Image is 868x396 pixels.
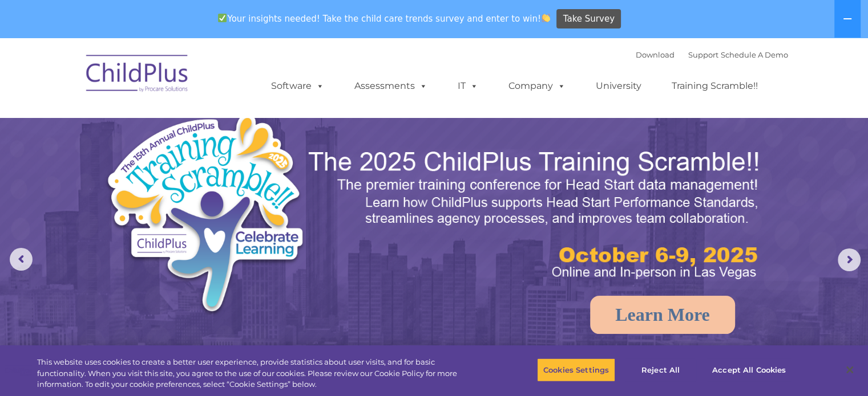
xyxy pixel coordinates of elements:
div: This website uses cookies to create a better user experience, provide statistics about user visit... [37,357,478,390]
a: Take Survey [556,9,621,29]
img: ✅ [218,14,227,22]
img: 👏 [542,14,550,22]
a: Company [497,75,577,97]
a: University [584,75,653,97]
button: Accept All Cookies [706,358,792,382]
a: Assessments [343,75,439,97]
span: Your insights needed! Take the child care trends survey and enter to win! [213,7,555,30]
button: Cookies Settings [537,358,615,382]
span: Phone number [159,122,207,130]
a: Learn More [590,296,735,334]
font: | [636,50,788,59]
a: Software [260,75,336,97]
span: Take Survey [563,9,615,29]
a: Schedule A Demo [721,50,788,59]
a: IT [446,75,490,97]
button: Close [837,357,862,382]
a: Support [688,50,718,59]
span: Last name [159,75,193,84]
a: Download [636,50,675,59]
img: ChildPlus by Procare Solutions [80,47,195,104]
button: Reject All [625,358,696,382]
a: Training Scramble!! [660,75,769,97]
